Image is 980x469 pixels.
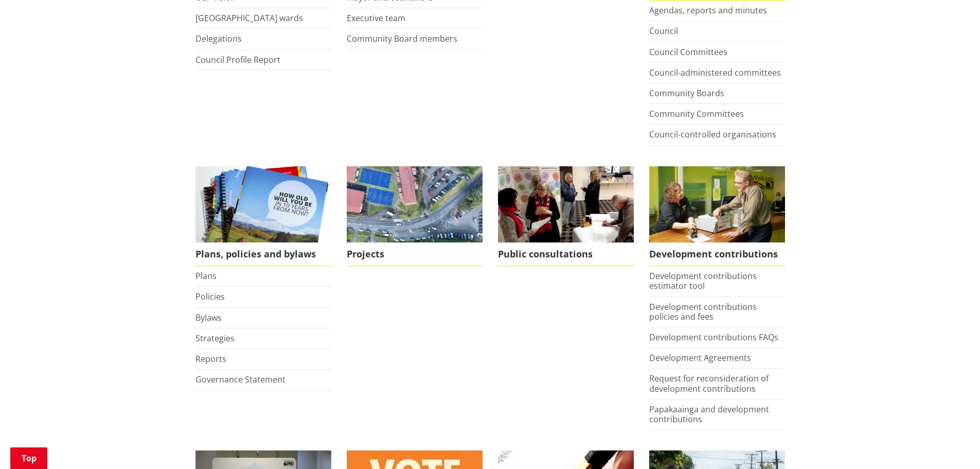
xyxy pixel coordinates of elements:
[195,166,331,267] a: We produce a number of plans, policies and bylaws including the Long Term Plan Plans, policies an...
[347,166,483,243] img: DJI_0336
[195,353,226,364] a: Reports
[195,54,280,65] a: Council Profile Report
[195,166,331,243] img: Long Term Plan
[498,166,634,267] a: public-consultations Public consultations
[347,166,483,267] a: Projects
[649,5,767,16] a: Agendas, reports and minutes
[649,373,769,394] a: Request for reconsideration of development contributions
[649,270,757,291] a: Development contributions estimator tool
[195,12,303,24] a: [GEOGRAPHIC_DATA] wards
[498,242,634,266] span: Public consultations
[649,301,757,322] a: Development contributions policies and fees
[195,312,222,323] a: Bylaws
[649,108,744,119] a: Community Committees
[649,129,776,140] a: Council-controlled organisations
[195,242,331,266] span: Plans, policies and bylaws
[649,352,751,363] a: Development Agreements
[195,291,225,302] a: Policies
[347,242,483,266] span: Projects
[498,166,634,243] img: public-consultations
[649,166,785,243] img: Fees
[195,33,242,44] a: Delegations
[649,166,785,267] a: FInd out more about fees and fines here Development contributions
[195,374,286,385] a: Governance Statement
[10,447,47,469] a: Top
[195,333,235,344] a: Strategies
[649,242,785,266] span: Development contributions
[649,25,678,37] a: Council
[347,12,405,24] a: Executive team
[649,404,769,425] a: Papakaainga and development contributions
[933,426,970,463] iframe: Messenger Launcher
[649,46,727,58] a: Council Committees
[347,33,457,44] a: Community Board members
[649,67,781,78] a: Council-administered committees
[649,332,778,343] a: Development contributions FAQs
[195,270,217,282] a: Plans
[649,88,724,99] a: Community Boards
